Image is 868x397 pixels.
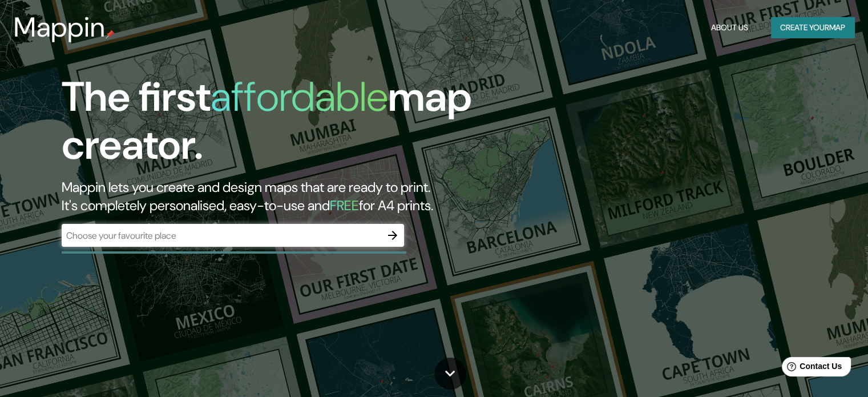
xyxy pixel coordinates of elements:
h1: affordable [211,70,388,123]
h1: The first map creator. [62,73,496,178]
iframe: Help widget launcher [766,352,855,384]
h5: FREE [330,197,359,214]
button: About Us [706,17,753,38]
input: Choose your favourite place [62,229,381,242]
h3: Mappin [14,11,106,43]
h2: Mappin lets you create and design maps that are ready to print. It's completely personalised, eas... [62,178,496,215]
button: Create yourmap [771,17,854,38]
img: mappin-pin [106,30,115,39]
